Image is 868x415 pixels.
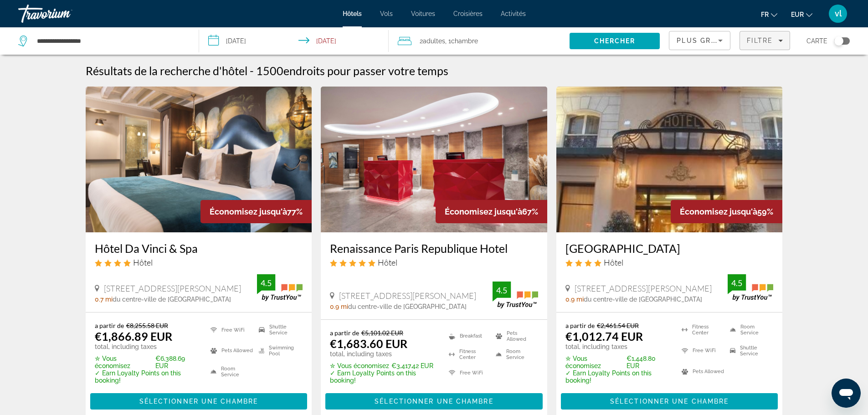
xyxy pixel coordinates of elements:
button: Filters [740,31,790,50]
span: du centre-ville de [GEOGRAPHIC_DATA] [113,296,231,303]
span: Hôtel [133,257,153,267]
p: €1,448.80 EUR [565,355,670,369]
p: total, including taxes [95,343,199,350]
span: Chercher [594,37,636,45]
li: Free WiFi [206,322,254,338]
h2: 1500 [256,64,448,77]
a: Sélectionner une chambre [90,395,308,405]
span: - [250,64,254,77]
span: [STREET_ADDRESS][PERSON_NAME] [339,291,476,301]
div: 67% [436,200,547,223]
span: , 1 [445,35,478,47]
span: Sélectionner une chambre [610,398,729,405]
span: a partir de [565,322,595,329]
span: Économisez jusqu'à [210,207,287,216]
span: 0.9 mi [565,296,584,303]
li: Pets Allowed [491,329,538,343]
div: 4.5 [257,277,275,288]
img: TrustYou guest rating badge [728,274,773,301]
button: Change language [761,8,777,21]
a: Voitures [411,10,435,17]
span: Chambre [451,37,478,45]
span: Adultes [423,37,445,45]
a: Travorium [18,2,109,26]
li: Breakfast [444,329,491,343]
span: fr [761,11,769,18]
span: vl [835,9,842,18]
span: 0.9 mi [330,303,348,310]
ins: €1,012.74 EUR [565,329,643,343]
a: Renaissance Paris Republique Hotel [330,241,538,255]
a: Sélectionner une chambre [325,395,543,405]
span: EUR [791,11,804,18]
div: 4 star Hotel [565,257,774,267]
span: endroits pour passer votre temps [283,64,448,77]
button: Sélectionner une chambre [325,393,543,410]
a: [GEOGRAPHIC_DATA] [565,241,774,255]
span: a partir de [95,322,124,329]
a: Sélectionner une chambre [561,395,778,405]
a: Activités [501,10,526,17]
li: Shuttle Service [254,322,303,338]
a: Hôtel Da Vinci & Spa [95,241,303,255]
p: ✓ Earn Loyalty Points on this booking! [95,369,199,384]
div: 5 star Hotel [330,257,538,267]
li: Free WiFi [444,366,491,379]
li: Pets Allowed [206,343,254,359]
span: Économisez jusqu'à [680,207,757,216]
li: Pets Allowed [677,364,725,380]
div: 77% [200,200,312,223]
span: ✮ Vous économisez [330,362,389,369]
mat-select: Sort by [677,35,723,46]
button: Search [570,33,660,49]
div: 4.5 [728,277,746,288]
div: 4 star Hotel [95,257,303,267]
span: Plus grandes économies [677,37,786,44]
button: Toggle map [827,37,850,45]
span: Économisez jusqu'à [445,207,522,216]
img: Renaissance Paris Republique Hotel [321,87,547,232]
span: ✮ Vous économisez [565,355,624,369]
li: Swimming Pool [254,343,303,359]
span: a partir de [330,329,359,337]
li: Fitness Center [444,348,491,361]
li: Room Service [206,364,254,380]
a: Hôtels [343,10,362,17]
ins: €1,866.89 EUR [95,329,172,343]
span: Sélectionner une chambre [375,398,493,405]
button: Change currency [791,8,812,21]
span: du centre-ville de [GEOGRAPHIC_DATA] [348,303,467,310]
div: 59% [671,200,782,223]
span: Hôtel [378,257,397,267]
li: Free WiFi [677,343,725,359]
li: Fitness Center [677,322,725,338]
a: Croisières [453,10,483,17]
li: Shuttle Service [725,343,774,359]
li: Room Service [725,322,774,338]
p: €6,388.69 EUR [95,355,199,369]
span: 2 [420,35,445,47]
p: €3,417.42 EUR [330,362,437,369]
p: total, including taxes [565,343,670,350]
span: [STREET_ADDRESS][PERSON_NAME] [575,283,712,293]
span: Carte [806,35,827,47]
button: Travelers: 2 adults, 0 children [389,27,570,55]
div: 4.5 [493,285,511,296]
span: Hôtel [604,257,623,267]
p: ✓ Earn Loyalty Points on this booking! [330,369,437,384]
input: Search hotel destination [36,34,185,48]
span: 0.7 mi [95,296,113,303]
img: Hôtel Da Vinci & Spa [86,87,312,232]
img: TrustYou guest rating badge [493,282,538,308]
a: Vols [380,10,393,17]
li: Room Service [491,348,538,361]
p: ✓ Earn Loyalty Points on this booking! [565,369,670,384]
del: €8,255.58 EUR [126,322,168,329]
